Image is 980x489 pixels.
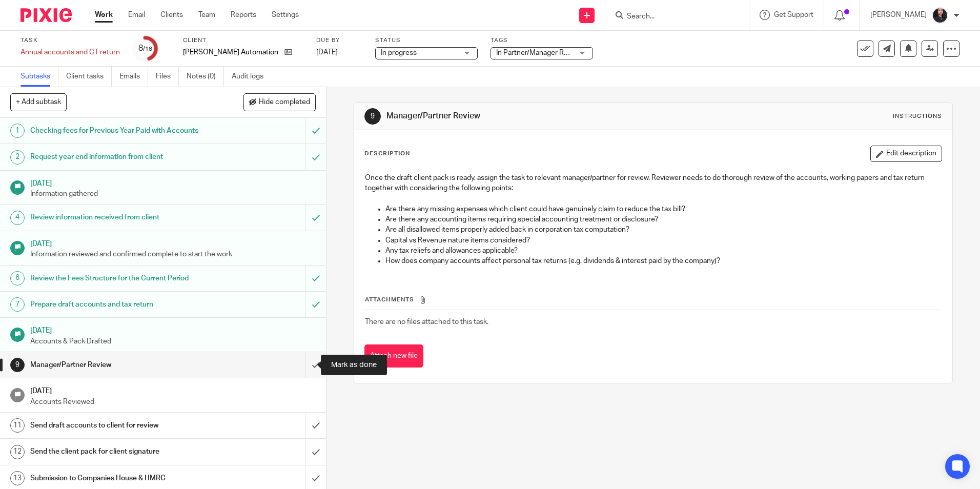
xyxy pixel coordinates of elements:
h1: Manager/Partner Review [386,111,675,121]
h1: [DATE] [30,236,316,249]
label: Client [183,36,303,45]
h1: [DATE] [30,176,316,189]
label: Due by [316,36,362,45]
div: 8 [138,43,152,54]
p: Accounts Reviewed [30,397,316,407]
a: Notes (0) [187,67,224,87]
a: Clients [160,10,183,20]
p: [PERSON_NAME] [870,10,927,20]
a: Client tasks [66,67,112,87]
a: Settings [272,10,299,20]
a: Audit logs [232,67,271,87]
p: Accounts & Pack Drafted [30,336,316,347]
label: Task [21,36,120,45]
h1: Checking fees for Previous Year Paid with Accounts [30,123,207,138]
div: 9 [364,108,381,125]
p: Are there any accounting items requiring special accounting treatment or disclosure? [385,214,941,225]
div: Instructions [893,112,942,120]
p: Information reviewed and confirmed complete to start the work [30,249,316,259]
img: MicrosoftTeams-image.jfif [932,7,948,24]
h1: Manager/Partner Review [30,357,207,373]
p: How does company accounts affect personal tax returns (e.g. dividends & interest paid by the comp... [385,256,941,266]
input: Search [626,12,718,22]
div: 1 [10,124,25,138]
a: Reports [231,10,256,20]
span: Attachments [365,297,414,302]
h1: Submission to Companies House & HMRC [30,471,207,486]
p: Once the draft client pack is ready, assign the task to relevant manager/partner for review. Revi... [365,173,941,194]
h1: Review the Fees Structure for the Current Period [30,271,207,286]
a: Subtasks [21,67,58,87]
span: Get Support [774,11,813,18]
p: Are all disallowed items properly added back in corporation tax computation? [385,225,941,235]
h1: Send draft accounts to client for review [30,418,207,433]
img: Pixie [21,8,72,22]
button: Attach new file [364,344,423,368]
label: Tags [491,36,593,45]
p: Are there any missing expenses which client could have genuinely claim to reduce the tax bill? [385,204,941,214]
p: [PERSON_NAME] Automation Ltd [183,47,279,57]
span: In progress [381,49,417,56]
span: There are no files attached to this task. [365,318,488,325]
h1: Send the client pack for client signature [30,444,207,459]
div: 13 [10,471,25,485]
p: Description [364,150,410,158]
label: Status [375,36,478,45]
p: Capital vs Revenue nature items considered? [385,235,941,246]
a: Files [156,67,179,87]
div: 9 [10,358,25,372]
a: Team [198,10,215,20]
div: 2 [10,150,25,165]
span: In Partner/Manager Review [496,49,582,56]
div: 12 [10,445,25,459]
h1: Prepare draft accounts and tax return [30,297,207,312]
div: 11 [10,418,25,433]
h1: Request year end information from client [30,149,207,165]
a: Email [128,10,145,20]
a: Emails [119,67,148,87]
span: [DATE] [316,49,338,56]
div: 4 [10,211,25,225]
div: Annual accounts and CT return [21,47,120,57]
button: Edit description [870,146,942,162]
button: + Add subtask [10,93,67,111]
h1: [DATE] [30,383,316,396]
button: Hide completed [243,93,316,111]
div: 7 [10,297,25,312]
p: Any tax reliefs and allowances applicable? [385,246,941,256]
small: /18 [143,46,152,52]
a: Work [95,10,113,20]
span: Hide completed [259,98,310,107]
h1: [DATE] [30,323,316,336]
div: 6 [10,271,25,286]
h1: Review information received from client [30,210,207,225]
p: Information gathered [30,189,316,199]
